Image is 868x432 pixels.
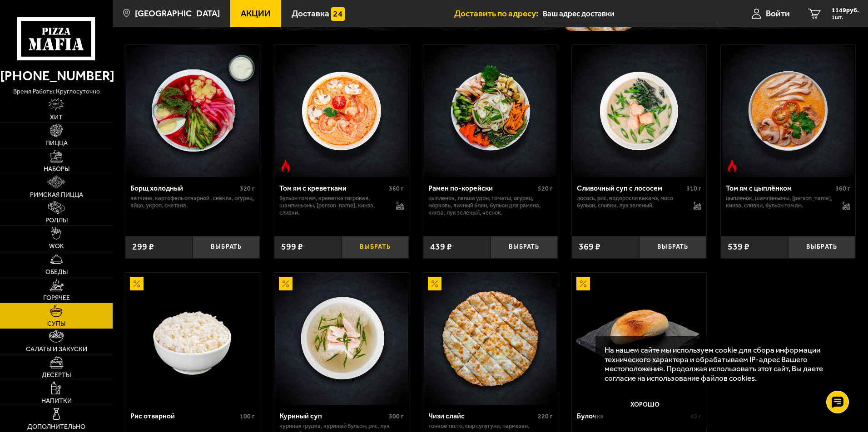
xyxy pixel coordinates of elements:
[428,277,441,290] img: Акционный
[605,345,841,383] p: На нашем сайте мы используем cookie для сбора информации технического характера и обрабатываем IP...
[788,236,855,258] button: Выбрать
[279,412,387,420] div: Куриный суп
[26,346,87,353] span: Салаты и закуски
[728,242,749,251] span: 539 ₽
[428,195,553,216] p: цыпленок, лапша удон, томаты, огурец, морковь, яичный блин, бульон для рамена, кинза, лук зеленый...
[342,236,409,258] button: Выбрать
[573,273,706,405] img: Булочка пшеничная
[130,184,238,192] div: Борщ холодный
[135,9,220,18] span: [GEOGRAPHIC_DATA]
[45,217,68,224] span: Роллы
[389,412,404,420] span: 300 г
[573,45,706,177] img: Сливочный суп с лососем
[275,45,408,177] img: Том ям с креветками
[576,277,590,290] img: Акционный
[423,45,558,177] a: Рамен по-корейски
[281,242,303,251] span: 599 ₽
[44,166,69,172] span: Наборы
[279,184,387,192] div: Том ям с креветками
[130,277,144,290] img: Акционный
[430,242,452,251] span: 439 ₽
[126,273,259,405] img: Рис отварной
[538,412,553,420] span: 220 г
[279,195,387,216] p: бульон том ям, креветка тигровая, шампиньоны, [PERSON_NAME], кинза, сливки.
[47,321,65,327] span: Супы
[240,185,255,192] span: 320 г
[423,273,558,405] a: АкционныйЧизи слайс
[41,398,72,404] span: Напитки
[835,185,850,192] span: 360 г
[577,184,684,192] div: Сливочный суп с лососем
[454,9,543,18] span: Доставить по адресу:
[30,192,83,198] span: Римская пицца
[721,45,855,177] a: Острое блюдоТом ям с цыплёнком
[130,195,255,209] p: ветчина, картофель отварной , свёкла, огурец, яйцо, укроп, сметана.
[125,273,260,405] a: АкционныйРис отварной
[832,15,859,20] span: 1 шт.
[424,45,557,177] img: Рамен по-корейски
[130,412,238,420] div: Рис отварной
[605,392,686,419] button: Хорошо
[193,236,260,258] button: Выбрать
[428,184,536,192] div: Рамен по-корейски
[389,185,404,192] span: 360 г
[275,273,408,405] img: Куриный суп
[639,236,706,258] button: Выбрать
[725,159,739,173] img: Острое блюдо
[240,412,255,420] span: 100 г
[577,412,688,420] div: Булочка пшеничная
[27,424,85,430] span: Дополнительно
[49,243,64,250] span: WOK
[43,295,70,301] span: Горячее
[279,159,293,173] img: Острое блюдо
[572,45,706,177] a: Сливочный суп с лососем
[241,9,271,18] span: Акции
[832,7,859,14] span: 1149 руб.
[292,9,329,18] span: Доставка
[491,236,558,258] button: Выбрать
[543,5,716,22] input: Ваш адрес доставки
[428,412,536,420] div: Чизи слайс
[132,242,154,251] span: 299 ₽
[126,45,259,177] img: Борщ холодный
[42,372,71,378] span: Десерты
[579,242,600,251] span: 369 ₽
[726,195,833,209] p: цыпленок, шампиньоны, [PERSON_NAME], кинза, сливки, бульон том ям.
[45,269,68,275] span: Обеды
[538,185,553,192] span: 520 г
[766,9,790,18] span: Войти
[424,273,557,405] img: Чизи слайс
[577,195,684,209] p: лосось, рис, водоросли вакамэ, мисо бульон, сливки, лук зеленый.
[274,45,409,177] a: Острое блюдоТом ям с креветками
[125,45,260,177] a: Борщ холодный
[686,185,701,192] span: 310 г
[572,273,706,405] a: АкционныйБулочка пшеничная
[726,184,833,192] div: Том ям с цыплёнком
[279,277,293,290] img: Акционный
[50,114,63,121] span: Хит
[331,7,345,21] img: 15daf4d41897b9f0e9f617042186c801.svg
[274,273,409,405] a: АкционныйКуриный суп
[722,45,854,177] img: Том ям с цыплёнком
[45,140,68,147] span: Пицца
